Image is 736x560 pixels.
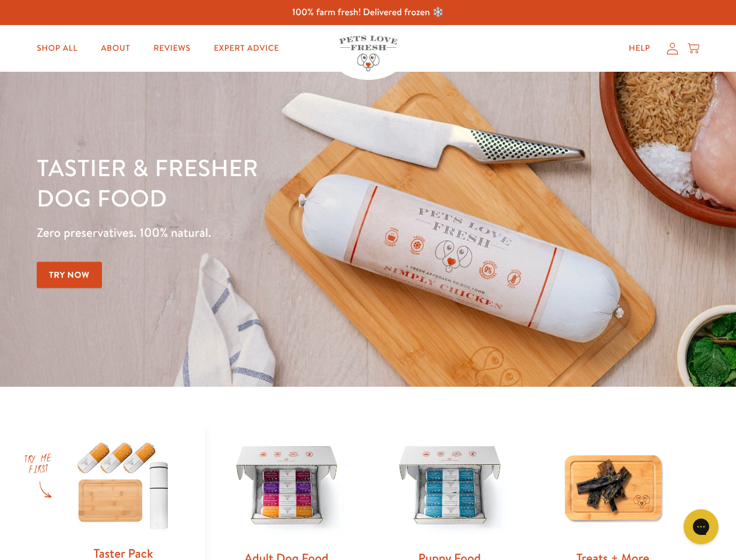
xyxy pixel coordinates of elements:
[619,37,660,60] a: Help
[144,37,199,60] a: Reviews
[37,222,478,243] p: Zero preservatives. 100% natural.
[37,152,478,213] h1: Tastier & fresher dog food
[91,37,139,60] a: About
[27,37,87,60] a: Shop All
[37,262,102,288] a: Try Now
[678,505,724,548] iframe: Gorgias live chat messenger
[205,37,288,60] a: Expert Advice
[339,36,397,71] img: Pets Love Fresh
